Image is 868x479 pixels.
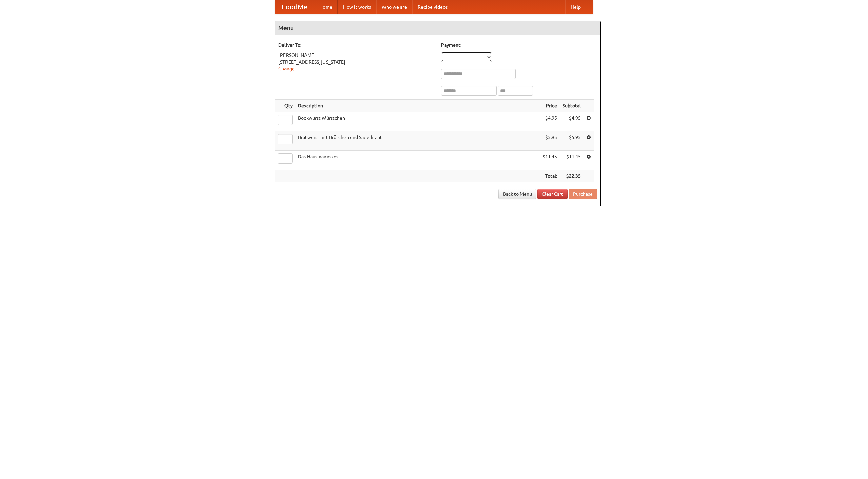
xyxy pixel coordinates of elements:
[275,21,600,35] h4: Menu
[314,0,338,14] a: Home
[540,131,560,151] td: $5.95
[537,189,568,199] a: Clear Cart
[540,112,560,131] td: $4.95
[295,131,540,151] td: Bratwurst mit Brötchen und Sauerkraut
[560,131,584,151] td: $5.95
[498,189,536,199] a: Back to Menu
[278,59,434,65] div: [STREET_ADDRESS][US_STATE]
[565,0,586,14] a: Help
[540,100,560,112] th: Price
[278,66,295,71] a: Change
[569,189,597,199] button: Purchase
[540,170,560,182] th: Total:
[560,170,584,182] th: $22.35
[275,0,314,14] a: FoodMe
[560,151,584,170] td: $11.45
[275,100,295,112] th: Qty
[295,100,540,112] th: Description
[560,112,584,131] td: $4.95
[295,112,540,131] td: Bockwurst Würstchen
[295,151,540,170] td: Das Hausmannskost
[278,52,434,59] div: [PERSON_NAME]
[412,0,453,14] a: Recipe videos
[278,42,434,48] h5: Deliver To:
[441,42,597,48] h5: Payment:
[338,0,376,14] a: How it works
[540,151,560,170] td: $11.45
[376,0,412,14] a: Who we are
[560,100,584,112] th: Subtotal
